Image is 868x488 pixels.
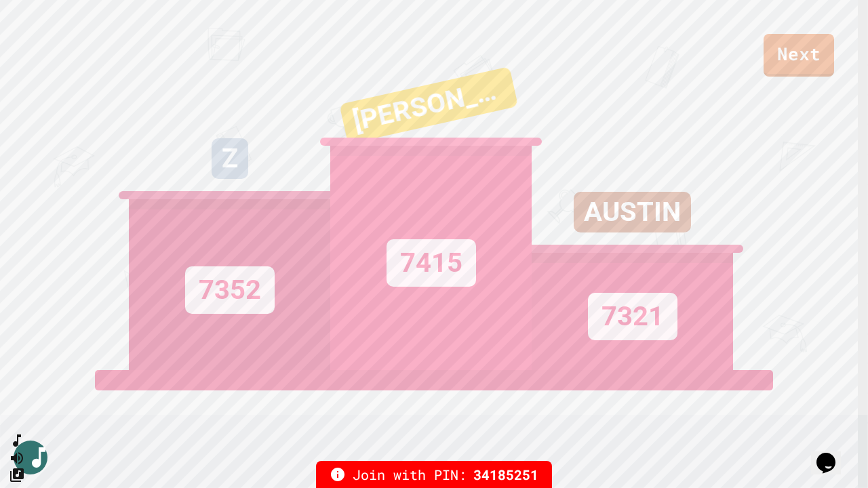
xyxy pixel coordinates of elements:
button: Change Music [9,466,25,483]
div: [PERSON_NAME] [339,66,518,144]
span: 34185251 [473,464,538,485]
div: 7321 [588,293,677,340]
div: 7352 [185,266,275,314]
iframe: chat widget [811,434,854,474]
a: Next [764,34,834,77]
button: SpeedDial basic example [9,432,25,449]
div: 7415 [387,239,476,287]
div: AUSTIN [574,192,691,232]
div: Join with PIN: [316,461,552,488]
button: Mute music [9,449,25,466]
div: Z [212,138,248,179]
